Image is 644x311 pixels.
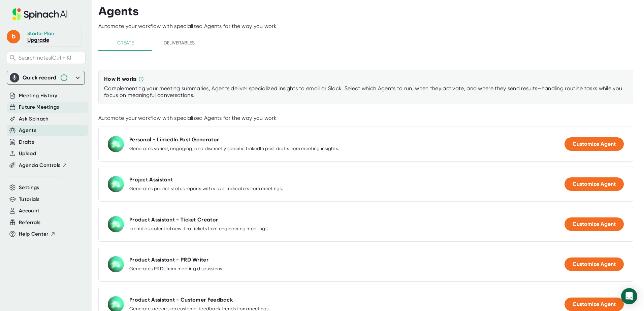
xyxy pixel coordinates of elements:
img: Product Assistant - PRD Writer [108,256,124,272]
div: Product Assistant - Customer Feedback [129,297,233,303]
div: How it works [104,76,137,82]
div: Product Assistant - Ticket Creator [129,216,218,223]
button: Agenda Controls [19,162,67,169]
div: Generates varied, engaging, and discreetly specific LinkedIn post drafts from meeting insights. [129,146,339,152]
span: Customize Agent [573,301,616,307]
button: Customize Agent [565,217,624,231]
div: Quick record [10,71,82,84]
span: Customize Agent [573,141,616,147]
img: Product Assistant - Ticket Creator [108,216,124,232]
div: Quick record [23,74,57,81]
button: Help Center [19,230,56,238]
div: Automate your workflow with specialized Agents for the way you work [98,115,633,122]
div: Identifies potential new Jira tickets from engineering meetings. [129,226,268,232]
button: Referrals [19,219,40,227]
button: Customize Agent [565,298,624,311]
div: Complementing your meeting summaries, Agents deliver specialized insights to email or Slack. Sele... [104,85,627,99]
button: Tutorials [19,196,39,203]
span: Customize Agent [573,221,616,227]
div: Automate your workflow with specialized Agents for the way you work [98,23,644,30]
span: Help Center [19,230,49,238]
button: Agents [19,127,36,134]
button: Customize Agent [565,137,624,151]
span: b [7,30,20,43]
button: Upload [19,150,36,158]
div: Personal - LinkedIn Post Generator [129,136,219,143]
span: Customize Agent [573,181,616,187]
span: Search notes (Ctrl + K) [19,55,71,61]
div: Generates project status reports with visual indicators from meetings. [129,186,283,192]
button: Customize Agent [565,257,624,271]
button: Customize Agent [565,177,624,191]
span: Create [102,39,148,47]
button: Settings [19,184,39,192]
button: Ask Spinach [19,115,49,123]
div: Starter Plan [27,31,54,37]
button: Meeting History [19,92,57,100]
span: Agenda Controls [19,162,60,169]
button: Account [19,207,39,215]
button: Future Meetings [19,103,59,111]
span: Deliverables [156,39,202,47]
img: Personal - LinkedIn Post Generator [108,136,124,152]
div: Generates PRDs from meeting discussions. [129,266,223,272]
button: Drafts [19,138,34,146]
a: Upgrade [27,37,49,43]
div: Open Intercom Messenger [621,288,637,304]
div: Product Assistant - PRD Writer [129,256,208,263]
h3: Agents [98,5,139,18]
div: Project Assistant [129,176,173,183]
svg: Complementing your meeting summaries, Agents deliver specialized insights to email or Slack. Sele... [138,76,144,82]
img: Project Assistant [108,176,124,192]
span: Customize Agent [573,261,616,267]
